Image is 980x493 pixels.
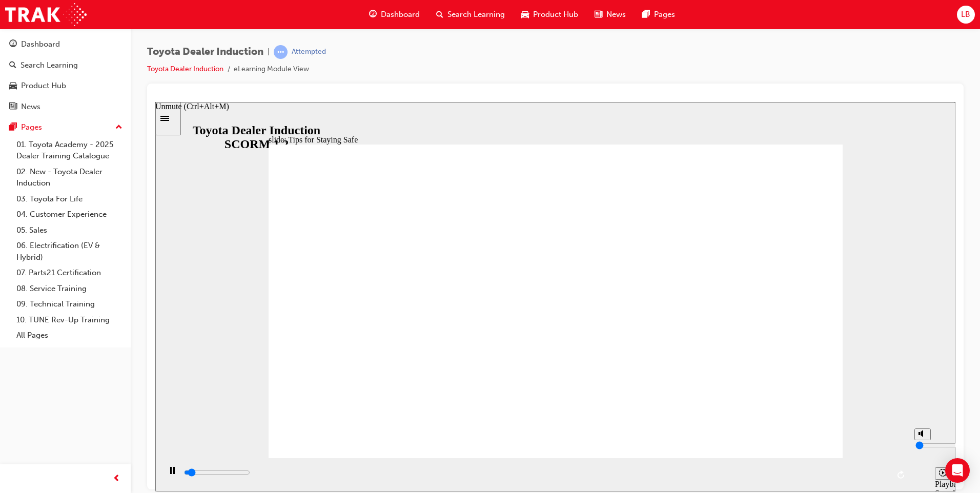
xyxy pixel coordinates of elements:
[369,8,377,21] span: guage-icon
[361,4,428,25] a: guage-iconDashboard
[4,118,127,137] button: Pages
[4,97,127,116] a: News
[9,123,17,132] span: pages-icon
[4,35,127,54] a: Dashboard
[4,33,127,118] button: DashboardSearch LearningProduct HubNews
[606,9,626,20] span: News
[12,207,127,222] a: 04. Customer Experience
[12,164,127,191] a: 02. New - Toyota Dealer Induction
[268,46,270,58] span: |
[21,38,60,50] div: Dashboard
[113,473,120,485] span: prev-icon
[5,364,23,382] button: Pause (Ctrl+Alt+P)
[234,64,309,75] li: eLearning Module View
[381,9,420,20] span: Dashboard
[9,61,16,70] span: search-icon
[521,8,529,21] span: car-icon
[21,101,40,113] div: News
[436,8,443,21] span: search-icon
[12,191,127,207] a: 03. Toyota For Life
[739,365,754,381] button: Replay (Ctrl+Alt+R)
[29,366,95,375] input: slide progress
[961,9,970,20] span: LB
[586,4,634,25] a: news-iconNews
[654,9,675,20] span: Pages
[147,65,223,73] a: Toyota Dealer Induction
[12,265,127,281] a: 07. Parts21 Certification
[754,356,795,389] div: misc controls
[21,59,78,71] div: Search Learning
[12,222,127,238] a: 05. Sales
[12,238,127,265] a: 06. Electrification (EV & Hybrid)
[12,312,127,328] a: 10. TUNE Rev-Up Training
[147,46,263,58] span: Toyota Dealer Induction
[957,6,975,24] button: LB
[9,40,17,49] span: guage-icon
[12,137,127,164] a: 01. Toyota Academy - 2025 Dealer Training Catalogue
[9,81,17,91] span: car-icon
[12,296,127,312] a: 09. Technical Training
[642,8,650,21] span: pages-icon
[4,56,127,75] a: Search Learning
[21,80,66,92] div: Product Hub
[447,9,505,20] span: Search Learning
[513,4,586,25] a: car-iconProduct Hub
[12,281,127,297] a: 08. Service Training
[595,8,602,21] span: news-icon
[5,3,87,26] img: Trak
[634,4,683,25] a: pages-iconPages
[274,45,288,59] span: learningRecordVerb_ATTEMPT-icon
[780,378,795,396] div: Playback Speed
[533,9,578,20] span: Product Hub
[4,76,127,95] a: Product Hub
[5,356,754,389] div: playback controls
[9,102,17,112] span: news-icon
[21,121,42,133] div: Pages
[780,365,795,378] button: Playback speed
[115,121,122,134] span: up-icon
[292,47,326,57] div: Attempted
[428,4,513,25] a: search-iconSearch Learning
[12,327,127,343] a: All Pages
[945,458,970,483] div: Open Intercom Messenger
